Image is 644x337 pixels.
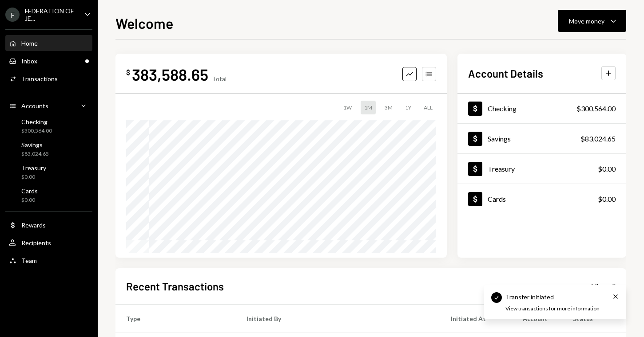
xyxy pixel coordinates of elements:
div: Treasury [488,165,515,173]
a: Transactions [5,71,92,86]
th: Initiated By [236,304,440,333]
div: Accounts [21,102,48,110]
a: Savings$83,024.65 [457,124,626,153]
div: Recipients [21,239,51,247]
div: $300,564.00 [576,103,616,114]
h1: Welcome [115,14,173,32]
div: Transfer initiated [505,292,554,302]
div: $300,564.00 [21,127,52,135]
div: Transactions [21,75,58,82]
a: Rewards [5,217,92,233]
div: ALL [420,101,436,114]
a: Checking$300,564.00 [457,94,626,123]
button: Move money [558,10,626,32]
th: Initiated At [440,304,512,333]
div: 1Y [402,101,415,114]
a: Cards$0.00 [457,184,626,214]
a: View all [592,281,616,291]
h2: Recent Transactions [126,279,224,294]
div: 3M [381,101,396,114]
div: Rewards [21,221,46,229]
div: FEDERATION OF JE... [25,7,77,22]
div: $0.00 [21,196,38,204]
div: $83,024.65 [580,133,616,144]
a: Savings$83,024.65 [5,138,92,160]
a: Team [5,252,92,268]
th: Type [115,304,236,333]
div: F [5,8,20,22]
div: Inbox [21,57,37,65]
div: $ [126,68,130,77]
div: Move money [569,16,604,26]
a: Recipients [5,235,92,251]
div: Savings [21,141,49,149]
div: Savings [488,134,511,143]
a: Treasury$0.00 [5,161,92,183]
div: Total [212,75,227,82]
div: Treasury [21,164,46,172]
div: Home [21,39,38,47]
div: Team [21,257,37,264]
a: Checking$300,564.00 [5,115,92,137]
div: $0.00 [598,194,616,204]
div: $83,024.65 [21,150,49,158]
h2: Account Details [468,66,543,81]
div: Checking [21,118,52,125]
div: View transactions for more information [505,305,600,313]
div: $0.00 [598,164,616,174]
a: Home [5,35,92,51]
div: $0.00 [21,173,46,181]
div: Cards [21,187,38,195]
div: 1M [361,101,376,114]
a: Accounts [5,98,92,114]
a: Cards$0.00 [5,184,92,206]
div: Cards [488,195,506,203]
div: View all [592,282,616,291]
div: 383,588.65 [132,64,208,84]
div: Checking [488,104,517,113]
a: Treasury$0.00 [457,154,626,184]
div: 1W [340,101,355,114]
a: Inbox [5,53,92,69]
